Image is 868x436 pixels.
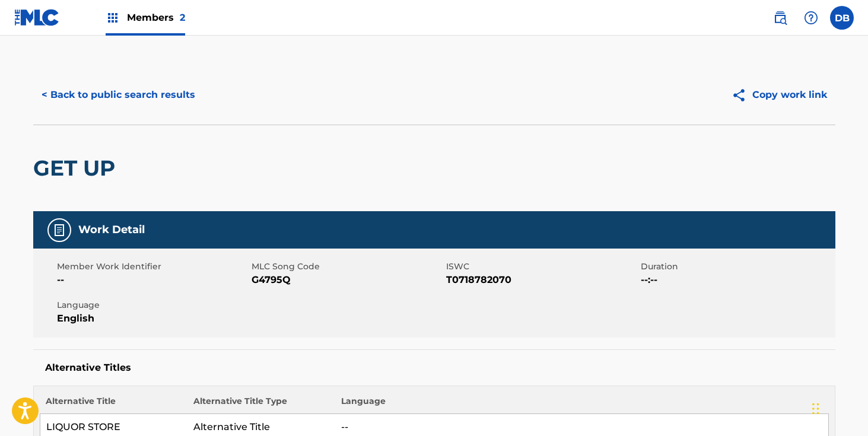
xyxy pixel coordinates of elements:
img: Copy work link [732,88,752,103]
iframe: Resource Center [835,272,868,368]
span: 2 [180,12,185,23]
th: Language [335,395,828,414]
span: Members [127,11,185,24]
img: search [773,11,787,25]
img: MLC Logo [14,9,60,26]
div: Help [799,6,823,30]
span: Duration [641,260,832,273]
button: Copy work link [723,80,835,110]
button: < Back to public search results [33,80,204,110]
h2: GET UP [33,155,121,182]
span: MLC Song Code [252,260,443,273]
th: Alternative Title Type [187,395,335,414]
img: Top Rightsholders [106,11,120,25]
span: T0718782070 [446,273,638,287]
th: Alternative Title [40,395,187,414]
span: G4795Q [252,273,443,287]
span: --:-- [641,273,832,287]
img: Work Detail [52,223,66,237]
iframe: Chat Widget [809,379,868,436]
span: English [57,311,249,326]
div: User Menu [830,6,854,30]
h5: Work Detail [78,223,145,237]
span: -- [57,273,249,287]
h5: Alternative Titles [45,362,824,374]
img: help [804,11,818,25]
span: Member Work Identifier [57,260,249,273]
a: Public Search [768,6,792,30]
span: Language [57,299,249,311]
span: ISWC [446,260,638,273]
div: Drag [812,391,819,427]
